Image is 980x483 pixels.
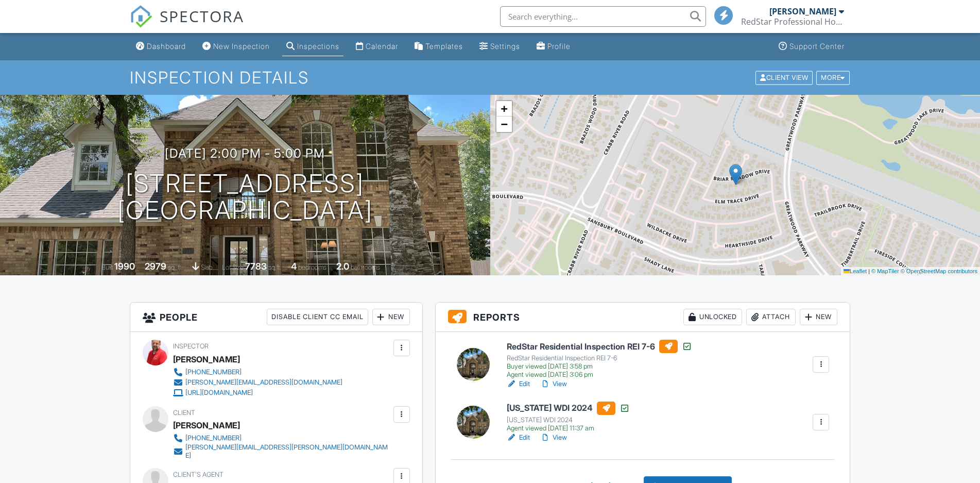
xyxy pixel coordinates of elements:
h3: [DATE] 2:00 pm - 5:00 pm [165,146,325,160]
div: [PERSON_NAME] [173,418,240,433]
div: Buyer viewed [DATE] 3:58 pm [507,362,692,371]
a: [PERSON_NAME][EMAIL_ADDRESS][PERSON_NAME][DOMAIN_NAME] [173,443,391,460]
a: Edit [507,379,530,389]
a: SPECTORA [130,14,244,36]
a: Settings [475,37,524,56]
div: 7783 [245,261,267,272]
a: Edit [507,432,530,443]
span: + [501,102,507,115]
a: [PERSON_NAME][EMAIL_ADDRESS][DOMAIN_NAME] [173,377,342,388]
div: Profile [547,42,571,51]
a: Templates [410,37,467,56]
a: Zoom in [496,101,512,116]
h3: Reports [436,303,850,332]
a: Company Profile [532,37,575,56]
div: RedStar Professional Home Inspection, Inc [741,16,844,27]
div: Dashboard [147,42,186,51]
div: [PHONE_NUMBER] [185,434,242,442]
a: Dashboard [132,37,190,56]
a: © MapTiler [871,268,899,274]
div: [PERSON_NAME] [173,352,240,367]
h3: People [130,303,422,332]
a: New Inspection [198,37,274,56]
div: Calendar [366,42,398,51]
div: Support Center [789,42,845,51]
div: Templates [425,42,463,51]
h1: [STREET_ADDRESS] [GEOGRAPHIC_DATA] [117,170,373,225]
span: | [868,268,870,274]
a: Zoom out [496,116,512,132]
span: Client [173,409,195,417]
div: RedStar Residential Inspection REI 7-6 [507,354,692,362]
a: Calendar [352,37,402,56]
div: More [816,71,850,85]
span: Client's Agent [173,471,223,478]
div: Disable Client CC Email [267,309,368,325]
div: [PHONE_NUMBER] [185,368,242,376]
a: [URL][DOMAIN_NAME] [173,388,342,398]
a: View [540,432,567,443]
span: Lot Size [222,263,244,271]
a: View [540,379,567,389]
span: slab [201,263,212,271]
div: [US_STATE] WDI 2024 [507,416,630,424]
span: bedrooms [298,263,326,271]
span: bathrooms [351,263,380,271]
div: [PERSON_NAME] [769,6,836,16]
div: [PERSON_NAME][EMAIL_ADDRESS][PERSON_NAME][DOMAIN_NAME] [185,443,391,460]
span: sq.ft. [268,263,281,271]
div: Inspections [297,42,339,51]
div: Client View [755,71,813,85]
div: Agent viewed [DATE] 3:06 pm [507,371,692,379]
a: Support Center [775,37,849,56]
a: RedStar Residential Inspection REI 7-6 RedStar Residential Inspection REI 7-6 Buyer viewed [DATE]... [507,340,692,379]
span: SPECTORA [160,5,244,27]
a: [PHONE_NUMBER] [173,367,342,377]
h6: RedStar Residential Inspection REI 7-6 [507,340,692,353]
a: © OpenStreetMap contributors [901,268,977,274]
a: [PHONE_NUMBER] [173,433,391,443]
div: [URL][DOMAIN_NAME] [185,389,253,397]
a: Inspections [282,37,343,56]
span: − [501,118,507,130]
a: Client View [754,73,815,81]
h6: [US_STATE] WDI 2024 [507,402,630,415]
div: Unlocked [683,309,742,325]
a: Leaflet [844,268,867,274]
div: New Inspection [213,42,270,51]
span: Built [101,263,113,271]
div: 1990 [114,261,135,272]
input: Search everything... [500,6,706,27]
div: 4 [291,261,297,272]
img: Marker [729,164,742,185]
div: 2.0 [336,261,349,272]
div: Agent viewed [DATE] 11:37 am [507,424,630,432]
div: New [372,309,410,325]
span: sq. ft. [168,263,182,271]
a: [US_STATE] WDI 2024 [US_STATE] WDI 2024 Agent viewed [DATE] 11:37 am [507,402,630,432]
div: Attach [746,309,796,325]
div: Settings [490,42,520,51]
img: The Best Home Inspection Software - Spectora [130,5,152,28]
div: [PERSON_NAME][EMAIL_ADDRESS][DOMAIN_NAME] [185,378,342,387]
h1: Inspection Details [130,69,851,87]
div: New [800,309,837,325]
div: 2979 [145,261,166,272]
span: Inspector [173,342,209,350]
